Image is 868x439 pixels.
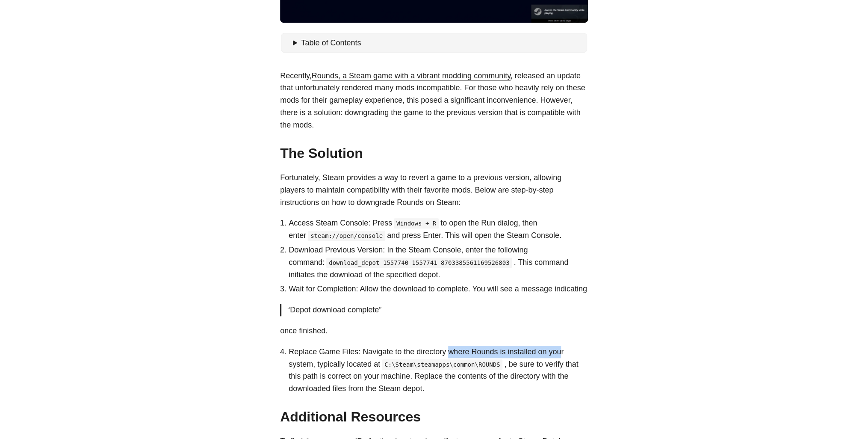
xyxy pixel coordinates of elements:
[289,283,588,295] li: Wait for Completion: Allow the download to complete. You will see a message indicating
[289,244,588,281] li: Download Previous Version: In the Steam Console, enter the following command: . This command init...
[280,409,588,425] h2: Additional Resources
[280,325,588,337] p: once finished.
[308,231,385,241] code: steam://open/console
[382,359,502,370] code: C:\Steam\steamapps\common\ROUNDS
[280,145,588,161] h2: The Solution
[301,39,361,47] span: Table of Contents
[394,218,439,228] code: Windows + R
[280,70,588,131] p: Recently, , released an update that unfortunately rendered many mods incompatible. For those who ...
[287,304,582,316] p: “Depot download complete”
[326,258,512,268] code: download_depot 1557740 1557741 8703385561169526803
[312,71,511,80] a: Rounds, a Steam game with a vibrant modding community
[293,37,584,49] summary: Table of Contents
[289,217,588,242] li: Access Steam Console: Press to open the Run dialog, then enter and press Enter. This will open th...
[289,346,588,395] li: Replace Game Files: Navigate to the directory where Rounds is installed on your system, typically...
[280,172,588,208] p: Fortunately, Steam provides a way to revert a game to a previous version, allowing players to mai...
